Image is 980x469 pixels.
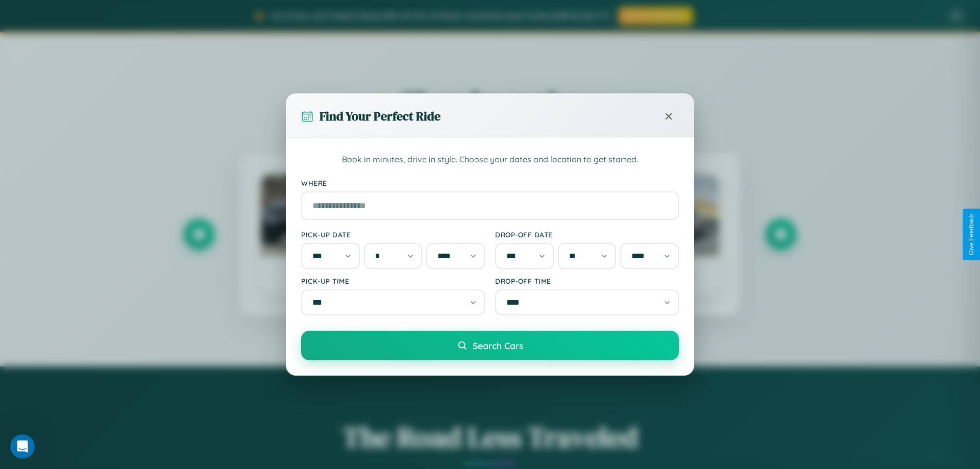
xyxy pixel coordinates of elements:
label: Pick-up Date [301,230,485,239]
label: Where [301,179,679,187]
label: Pick-up Time [301,277,485,285]
p: Book in minutes, drive in style. Choose your dates and location to get started. [301,153,679,166]
button: Search Cars [301,331,679,360]
span: Search Cars [473,340,523,351]
label: Drop-off Time [495,277,679,285]
h3: Find Your Perfect Ride [320,108,440,125]
label: Drop-off Date [495,230,679,239]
